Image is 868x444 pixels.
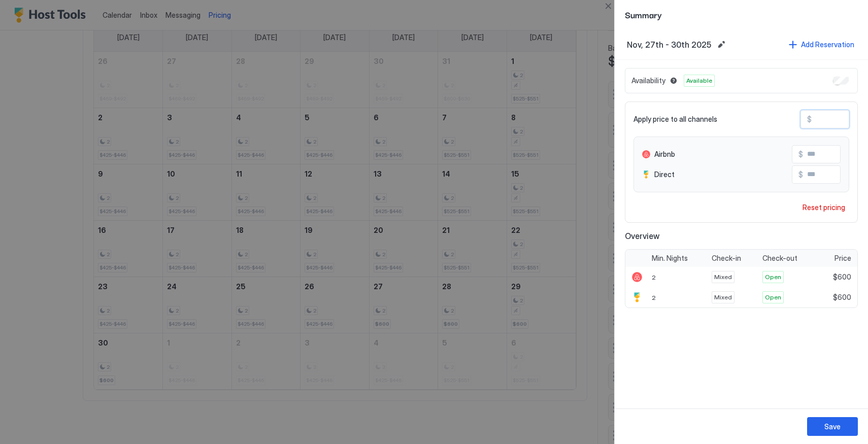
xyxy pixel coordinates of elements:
[765,272,781,282] span: Open
[765,293,781,302] span: Open
[834,254,851,263] span: Price
[667,75,680,87] button: Blocked dates override all pricing rules and remain unavailable until manually unblocked
[787,38,856,51] button: Add Reservation
[686,76,712,85] span: Available
[801,39,854,50] div: Add Reservation
[714,293,732,302] span: Mixed
[652,274,656,281] span: 2
[654,170,675,179] span: Direct
[10,409,35,434] iframe: Intercom live chat
[625,231,858,241] span: Overview
[627,40,711,50] span: Nov, 27th - 30th 2025
[833,293,851,302] span: $600
[714,272,732,282] span: Mixed
[654,150,675,159] span: Airbnb
[631,76,665,85] span: Availability
[652,294,656,301] span: 2
[712,254,741,263] span: Check-in
[833,272,851,282] span: $600
[715,39,727,51] button: Edit date range
[633,115,717,124] span: Apply price to all channels
[652,254,688,263] span: Min. Nights
[807,417,858,436] button: Save
[824,421,841,432] div: Save
[798,200,849,214] button: Reset pricing
[803,202,845,213] div: Reset pricing
[798,150,803,159] span: $
[798,170,803,179] span: $
[762,254,797,263] span: Check-out
[625,8,858,21] span: Summary
[807,115,812,124] span: $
